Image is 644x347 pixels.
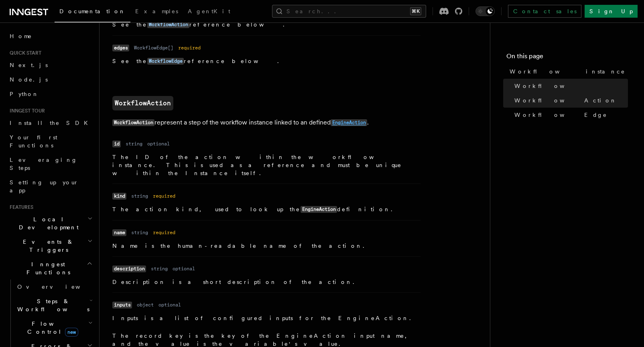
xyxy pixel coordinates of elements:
dd: string [151,265,168,272]
button: Flow Controlnew [14,316,94,339]
dd: object [137,302,154,308]
span: Events & Triggers [6,238,87,254]
code: description [112,265,146,272]
a: Overview [14,280,94,294]
code: WorkflowAction [112,119,154,126]
dd: string [126,141,142,147]
span: Install the SDK [10,120,93,126]
a: Leveraging Steps [6,153,94,175]
a: Next.js [6,58,94,72]
dd: string [131,229,148,236]
p: represent a step of the workflow instance linked to an defined . [112,117,433,129]
a: WorkflowAction [112,96,173,110]
a: WorkflowAction [147,21,189,28]
button: Inngest Functions [6,257,94,280]
dd: optional [158,302,181,308]
span: Node.js [10,76,48,83]
dd: required [153,193,175,199]
span: Leveraging Steps [10,157,77,171]
a: Workflow instance [506,64,628,79]
span: WorkflowEdge [514,111,607,119]
dd: WorkflowEdge[] [134,45,173,51]
span: WorkflowAction [514,96,617,104]
dd: optional [173,265,195,272]
a: WorkflowEdge [511,108,628,122]
span: Workflow [514,82,584,90]
code: EngineAction [301,206,337,213]
a: AgentKit [183,2,235,22]
p: Inputs is a list of configured inputs for the EngineAction. [112,314,421,322]
p: See the reference below. [112,57,421,65]
dd: string [131,193,148,199]
a: Install the SDK [6,116,94,130]
a: EngineAction [331,118,367,126]
code: kind [112,193,126,200]
button: Local Development [6,212,94,235]
span: Python [10,91,39,97]
h4: On this page [506,51,628,64]
p: See the reference below. [112,20,421,29]
p: Name is the human-readable name of the action. [112,242,421,250]
kbd: ⌘K [410,7,421,15]
span: Flow Control [14,320,88,336]
span: Overview [17,284,100,290]
p: Description is a short description of the action. [112,278,421,286]
span: Home [10,32,32,40]
code: WorkflowAction [147,21,189,28]
code: EngineAction [331,119,367,126]
dd: optional [147,141,170,147]
button: Toggle dark mode [475,6,495,16]
span: Documentation [59,8,126,14]
span: Your first Functions [10,134,57,149]
span: Quick start [6,50,41,56]
code: edges [112,45,129,51]
a: WorkflowAction [511,93,628,108]
p: The action kind, used to look up the definition. [112,205,421,214]
code: id [112,141,121,147]
code: name [112,229,126,236]
dd: required [178,45,201,51]
a: Sign Up [585,5,638,18]
a: Documentation [55,2,130,22]
a: Node.js [6,72,94,87]
span: new [65,328,78,337]
span: Inngest Functions [6,260,87,276]
code: inputs [112,302,132,308]
a: Python [6,87,94,101]
span: AgentKit [188,8,230,14]
button: Events & Triggers [6,235,94,257]
a: WorkflowEdge [147,58,184,64]
button: Steps & Workflows [14,294,94,316]
a: Home [6,29,94,43]
span: Steps & Workflows [14,297,89,313]
span: Features [6,204,33,210]
span: Examples [135,8,178,14]
a: Contact sales [508,5,581,18]
button: Search...⌘K [272,5,426,18]
span: Workflow instance [510,67,625,76]
p: The ID of the action within the workflow instance. This is used as a reference and must be unique... [112,153,421,177]
a: Setting up your app [6,175,94,198]
span: Local Development [6,215,87,231]
dd: required [153,229,175,236]
span: Inngest tour [6,108,45,114]
a: Examples [130,2,183,22]
span: Next.js [10,62,48,68]
span: Setting up your app [10,179,79,194]
code: WorkflowEdge [147,58,184,65]
a: Workflow [511,79,628,93]
a: Your first Functions [6,130,94,153]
